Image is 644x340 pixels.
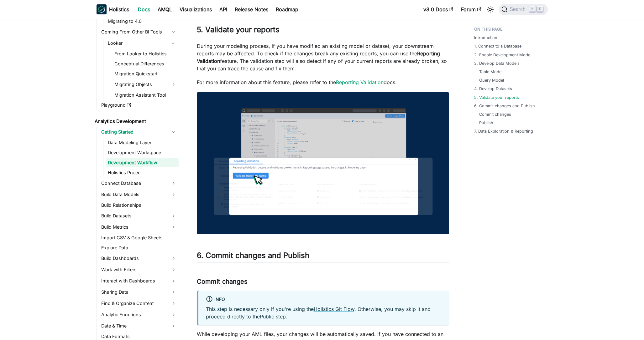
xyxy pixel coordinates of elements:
[99,243,179,252] a: Explore Data
[474,52,530,58] a: 2. Enable Development Mode
[479,120,493,126] a: Publish
[99,222,179,232] a: Build Metrics
[106,17,179,26] a: Migrating to 4.0
[93,117,179,126] a: Analytics Development
[97,4,129,14] a: HolisticsHolistics
[99,127,179,137] a: Getting Started
[113,79,179,89] a: Migrating Objects
[206,296,442,304] div: info
[529,6,536,12] kbd: ⌘
[231,4,272,14] a: Release Notes
[99,178,179,188] a: Connect Database
[99,253,179,263] a: Build Dashboards
[197,251,449,263] h2: 6. Commit changes and Publish
[99,201,179,210] a: Build Relationships
[154,4,176,14] a: AMQL
[99,321,179,331] a: Date & Time
[537,6,543,12] kbd: K
[167,38,179,48] button: Collapse sidebar category 'Looker'
[197,50,440,64] strong: Reporting Validation
[485,4,495,14] button: Switch between dark and light mode (currently light mode)
[99,233,179,242] a: Import CSV & Google Sheets
[216,4,231,14] a: API
[479,111,511,117] a: Commit changes
[99,310,179,320] a: Analytic Functions
[99,211,179,221] a: Build Datasets
[99,101,179,109] a: Playground
[499,4,547,15] button: Search (Command+K)
[99,287,179,297] a: Sharing Data
[99,190,179,200] a: Build Data Models
[474,86,512,92] a: 4. Develop Datasets
[272,4,302,14] a: Roadmap
[197,42,449,72] p: During your modeling process, if you have modified an existing model or dataset, your downstream ...
[260,313,286,320] a: Public step
[420,4,457,14] a: v3.0 Docs
[113,69,179,78] a: Migration Quickstart
[99,27,179,37] a: Coming From Other BI Tools
[457,4,485,14] a: Forum
[479,77,504,83] a: Query Model
[113,59,179,68] a: Conceptual Differences
[474,43,521,49] a: 1. Connect to a Database
[197,79,449,86] p: For more information about this feature, please refer to the docs.
[474,103,535,109] a: 6. Commit changes and Publish
[176,4,216,14] a: Visualizations
[474,94,519,100] a: 5. Validate your reports
[474,35,497,41] a: Introduction
[197,25,449,37] h2: 5. Validate your reports
[113,91,179,99] a: Migration Assistant Tool
[99,298,179,308] a: Find & Organize Content
[106,148,179,157] a: Development Workspace
[197,278,449,286] h3: Commit changes
[206,305,442,320] p: This step is necessary only if you're using the . Otherwise, you may skip it and proceed directly...
[106,38,167,48] a: Looker
[97,4,107,14] img: Holistics
[134,4,154,14] a: Docs
[314,306,354,312] a: Holistics Git Flow
[99,265,179,275] a: Work with Filters
[479,69,502,75] a: Table Model
[106,138,179,147] a: Data Modeling Layer
[106,158,179,167] a: Development Workflow
[508,7,529,12] span: Search
[109,6,129,13] b: Holistics
[474,60,520,66] a: 3. Develop Data Models
[99,276,179,286] a: Interact with Dashboards
[106,168,179,177] a: Holistics Project
[336,79,384,85] a: Reporting Validation
[474,128,533,134] a: 7. Data Exploration & Reporting
[113,49,179,58] a: From Looker to Holistics
[90,19,184,340] nav: Docs sidebar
